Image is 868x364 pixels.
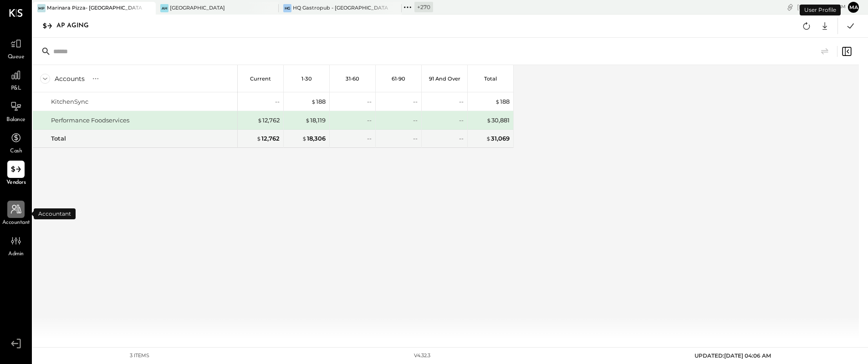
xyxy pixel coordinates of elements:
[367,116,372,125] div: --
[367,134,372,143] div: --
[413,97,418,106] div: --
[848,2,859,13] button: Ma
[257,116,262,124] span: $
[459,134,464,143] div: --
[838,4,846,10] span: am
[51,116,129,125] div: Performance Foodservices
[0,232,31,258] a: Admin
[413,116,418,125] div: --
[429,76,460,82] p: 91 and Over
[56,19,98,33] div: AP Aging
[414,2,433,12] div: + 270
[6,179,26,187] span: Vendors
[413,134,418,143] div: --
[11,85,21,93] span: P&L
[486,135,491,142] span: $
[797,3,846,11] div: [DATE]
[414,352,430,359] div: v 4.32.3
[694,352,771,359] span: UPDATED: [DATE] 04:06 AM
[256,135,261,142] span: $
[0,129,31,156] a: Cash
[8,53,25,61] span: Queue
[37,4,46,12] div: MP
[283,4,291,12] div: HG
[275,97,280,106] div: --
[293,5,388,12] div: HQ Gastropub - [GEOGRAPHIC_DATA]
[305,116,310,124] span: $
[2,219,30,227] span: Accountant
[786,2,795,12] div: copy link
[367,97,372,106] div: --
[0,66,31,93] a: P&L
[302,134,326,143] div: 18,306
[486,116,510,125] div: 30,881
[305,116,326,125] div: 18,119
[301,76,312,82] p: 1-30
[6,116,26,124] span: Balance
[8,250,24,258] span: Admin
[495,97,510,106] div: 188
[0,98,31,124] a: Balance
[818,3,837,11] span: 9 : 20
[392,76,405,82] p: 61-90
[486,116,491,124] span: $
[800,5,841,15] div: User Profile
[160,4,168,12] div: AH
[302,135,307,142] span: $
[170,5,225,12] div: [GEOGRAPHIC_DATA]
[55,74,85,83] div: Accounts
[47,5,142,12] div: Marinara Pizza- [GEOGRAPHIC_DATA]
[51,134,66,143] div: Total
[250,76,271,82] p: Current
[346,76,359,82] p: 31-60
[0,201,31,227] a: Accountant
[0,161,31,187] a: Vendors
[459,97,464,106] div: --
[459,116,464,125] div: --
[10,147,22,156] span: Cash
[0,35,31,61] a: Queue
[130,352,149,359] div: 3 items
[486,134,510,143] div: 31,069
[495,98,500,105] span: $
[484,76,497,82] p: Total
[311,97,326,106] div: 188
[51,97,88,106] div: KitchenSync
[256,134,280,143] div: 12,762
[311,98,316,105] span: $
[34,208,76,219] div: Accountant
[257,116,280,125] div: 12,762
